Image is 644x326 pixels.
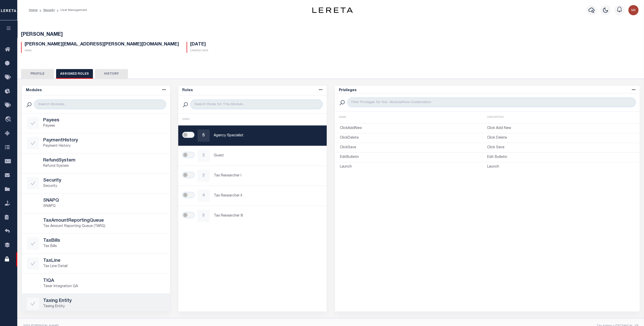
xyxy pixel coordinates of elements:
[26,88,42,93] h5: Modules
[487,135,635,141] p: Click Delete
[43,164,165,169] p: Refund System
[340,126,487,131] p: ClickAddNew
[214,153,322,158] p: Guest
[22,214,170,233] a: TaxAmountReportingQueueTax Amount Reporting Queue (TARQ)
[340,164,487,170] p: Launch
[487,164,635,170] p: Launch
[43,184,165,189] p: Security
[22,133,170,153] a: PaymentHistoryPayment History
[197,170,210,182] div: 2
[197,129,210,142] div: 5
[43,304,165,309] p: Taxing Entity
[182,118,323,121] div: NAME
[178,166,327,186] a: 2Tax Researcher I
[34,100,166,109] input: Search Modules...
[22,173,170,193] a: SecuritySecurity
[55,8,87,12] li: User Management
[22,234,170,253] a: TaxBillsTax Bills
[190,49,208,53] p: Created Date
[487,116,636,119] div: DESCRIPTION
[214,133,322,138] p: Agency Specialist
[43,123,165,129] p: Payees
[178,206,327,226] a: 5Tax Researcher III
[340,135,487,141] p: ClickDelete
[22,153,170,173] a: RefundSystemRefund System
[340,155,487,160] p: EditBulletin
[335,144,640,151] a: ClickSaveClick Save
[43,264,165,269] p: Tax Line Detail
[43,244,165,249] p: Tax Bills
[21,32,63,37] span: [PERSON_NAME]
[339,116,487,119] div: NAME
[347,97,636,107] input: Filter Privileges for this Module/Role Combination
[178,126,327,145] a: 5Agency Specialist
[43,198,165,204] h5: SNAPQ
[43,238,165,244] h5: TaxBills
[22,294,170,314] a: Taxing EntityTaxing Entity
[190,100,322,109] input: Search Roles for This Module...
[43,218,165,224] h5: TaxAmountReportingQueue
[487,155,635,160] p: Edit Bulletin
[487,126,635,131] p: Click Add New
[335,154,640,161] a: EditBulletinEdit Bulletin
[29,9,38,12] a: Home
[335,134,640,142] a: ClickDeleteClick Delete
[43,9,55,12] a: Security
[197,150,210,162] div: 2
[487,145,635,150] p: Click Save
[43,258,165,264] h5: TaxLine
[22,274,170,294] a: TIQATaxer Integration QA
[25,42,179,47] h5: [PERSON_NAME][EMAIL_ADDRESS][PERSON_NAME][DOMAIN_NAME]
[43,118,165,123] h5: Payees
[95,69,128,79] button: History
[214,213,322,219] p: Tax Researcher III
[178,146,327,166] a: 2Guest
[339,88,356,93] h5: Privileges
[340,145,487,150] p: ClickSave
[43,298,165,304] h5: Taxing Entity
[214,193,322,199] p: Tax Researcher II
[21,69,54,79] button: Profile
[25,49,179,53] p: Email
[22,254,170,273] a: TaxLineTax Line Detail
[335,163,640,171] a: LaunchLaunch
[312,7,353,13] img: logo-dark.svg
[43,224,165,229] p: Tax Amount Reporting Queue (TARQ)
[43,138,165,143] h5: PaymentHistory
[43,204,165,209] p: SNAPQ
[43,158,165,164] h5: RefundSystem
[197,190,210,202] div: 4
[22,113,170,133] a: PayeesPayees
[43,143,165,149] p: Payment History
[43,284,165,289] p: Taxer Integration QA
[5,116,13,123] i: travel_explore
[56,69,93,79] button: Assigned Roles
[197,210,210,222] div: 5
[22,193,170,213] a: SNAPQSNAPQ
[178,186,327,206] a: 4Tax Researcher II
[628,5,638,15] img: svg+xml;base64,PHN2ZyB4bWxucz0iaHR0cDovL3d3dy53My5vcmcvMjAwMC9zdmciIHBvaW50ZXItZXZlbnRzPSJub25lIi...
[43,178,165,184] h5: Security
[214,173,322,178] p: Tax Researcher I
[335,125,640,132] a: ClickAddNewClick Add New
[182,88,193,93] h5: Roles
[43,278,165,284] h5: TIQA
[190,42,208,47] h5: [DATE]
